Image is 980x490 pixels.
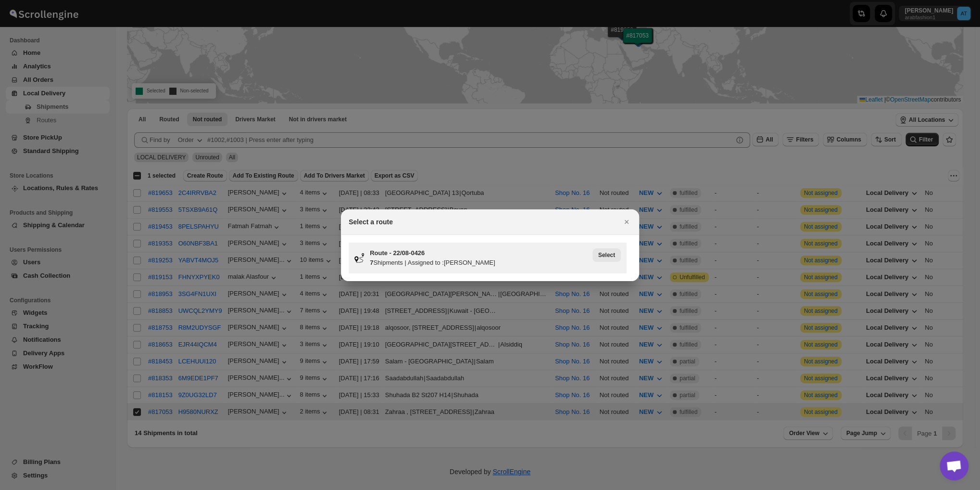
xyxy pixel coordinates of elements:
[940,451,968,480] a: Open chat
[370,248,592,258] h3: Route - 22/08-0426
[349,217,393,227] h2: Select a route
[370,259,373,266] b: 7
[620,215,633,229] button: Close
[598,251,615,259] span: Select
[592,248,621,262] button: View Route - 22/08-0426’s latest order
[370,258,592,268] div: Shipments | Assigned to : [PERSON_NAME]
